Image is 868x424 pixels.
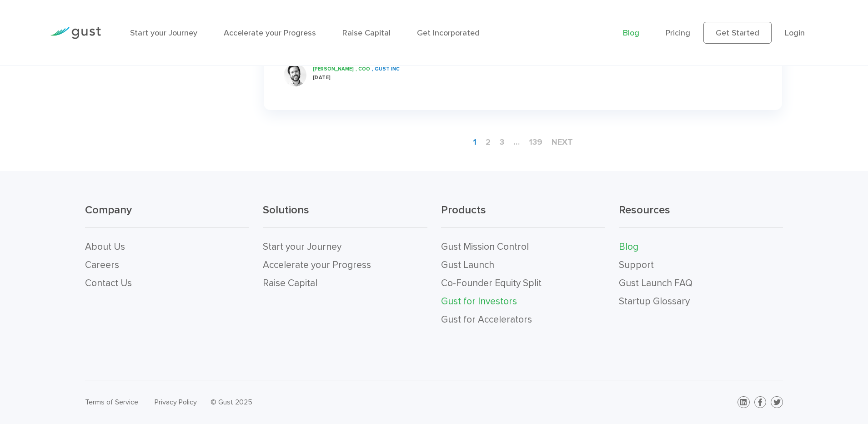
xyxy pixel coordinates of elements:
div: © Gust 2025 [211,396,427,409]
span: 1 [469,134,480,151]
a: Blog [623,28,639,38]
a: Support [619,259,654,271]
a: Privacy Policy [155,398,197,406]
h3: Solutions [263,203,427,228]
a: Gust Launch FAQ [619,278,692,289]
a: Pricing [666,28,690,38]
h3: Products [441,203,605,228]
a: Contact Us [85,278,132,289]
a: Get Incorporated [417,28,480,38]
a: Start your Journey [130,28,197,38]
a: Gust for Investors [441,296,517,307]
a: 139 [525,134,546,151]
a: Co-Founder Equity Split [441,278,542,289]
span: , COO [356,66,370,72]
img: Ryan Nash [284,64,306,86]
a: About Us [85,241,125,252]
a: Gust Launch [441,259,494,271]
a: Login [785,28,805,38]
span: [PERSON_NAME] [313,66,354,72]
span: , Gust INC [372,66,400,72]
a: Blog [619,241,638,252]
a: 2 [482,134,494,151]
a: Gust Mission Control [441,241,529,252]
a: 3 [496,134,508,151]
span: [DATE] [313,75,331,81]
a: Raise Capital [263,278,317,289]
a: Start your Journey [263,241,341,252]
img: Gust Logo [50,27,101,39]
span: … [510,134,523,151]
a: Raise Capital [342,28,391,38]
a: Get Started [703,22,772,44]
a: Gust for Accelerators [441,314,532,325]
a: Startup Glossary [619,296,690,307]
a: Accelerate your Progress [263,259,371,271]
a: Terms of Service [85,398,138,406]
a: next [548,134,577,151]
h3: Company [85,203,249,228]
h3: Resources [619,203,783,228]
a: Accelerate your Progress [224,28,316,38]
a: Careers [85,259,119,271]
